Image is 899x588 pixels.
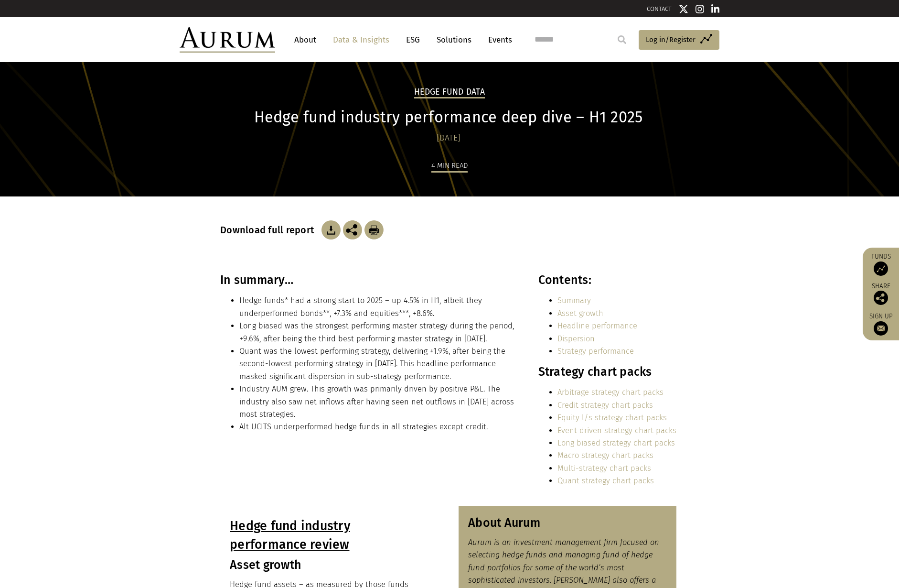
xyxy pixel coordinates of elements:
[239,345,517,383] li: Quant was the lowest performing strategy, delivering +1.9%, after being the second-lowest perform...
[483,31,512,49] a: Events
[220,108,676,127] h1: Hedge fund industry performance deep dive – H1 2025
[239,421,517,433] li: Alt UCITS underperformed hedge funds in all strategies except credit.
[557,309,603,318] a: Asset growth
[180,27,275,53] img: Aurum
[220,273,517,287] h3: In summary…
[557,334,595,343] a: Dispersion
[874,291,888,305] img: Share this post
[321,220,341,240] img: Download Article
[289,31,321,49] a: About
[557,388,664,397] a: Arbitrage strategy chart packs
[414,87,485,98] h2: Hedge Fund Data
[230,558,428,572] h3: Asset growth
[867,283,894,305] div: Share
[432,31,476,49] a: Solutions
[343,220,362,240] img: Share this post
[557,451,653,460] a: Macro strategy chart packs
[867,312,894,336] a: Sign up
[431,160,468,173] div: 4 min read
[557,296,591,305] a: Summary
[646,34,696,45] span: Log in/Register
[239,294,517,320] li: Hedge funds* had a strong start to 2025 – up 4.5% in H1, albeit they underperformed bonds**, +7.3...
[538,273,676,287] h3: Contents:
[647,5,672,12] a: CONTACT
[220,131,676,145] div: [DATE]
[557,438,675,447] a: Long biased strategy chart packs
[874,261,888,276] img: Access Funds
[639,30,719,50] a: Log in/Register
[239,383,517,421] li: Industry AUM grew. This growth was primarily driven by positive P&L. The industry also saw net in...
[557,464,651,473] a: Multi-strategy chart packs
[557,321,637,330] a: Headline performance
[230,518,350,552] u: Hedge fund industry performance review
[557,413,667,422] a: Equity l/s strategy chart packs
[220,224,319,236] h3: Download full report
[328,31,394,49] a: Data & Insights
[239,320,517,345] li: Long biased was the strongest performing master strategy during the period, +9.6%, after being th...
[401,31,425,49] a: ESG
[711,4,720,14] img: Linkedin icon
[364,220,384,240] img: Download Article
[557,401,653,410] a: Credit strategy chart packs
[696,4,704,14] img: Instagram icon
[468,516,667,530] h3: About Aurum
[557,476,654,485] a: Quant strategy chart packs
[538,365,676,379] h3: Strategy chart packs
[557,426,676,435] a: Event driven strategy chart packs
[867,252,894,276] a: Funds
[874,321,888,336] img: Sign up to our newsletter
[612,30,631,49] input: Submit
[557,347,634,356] a: Strategy performance
[679,4,688,14] img: Twitter icon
